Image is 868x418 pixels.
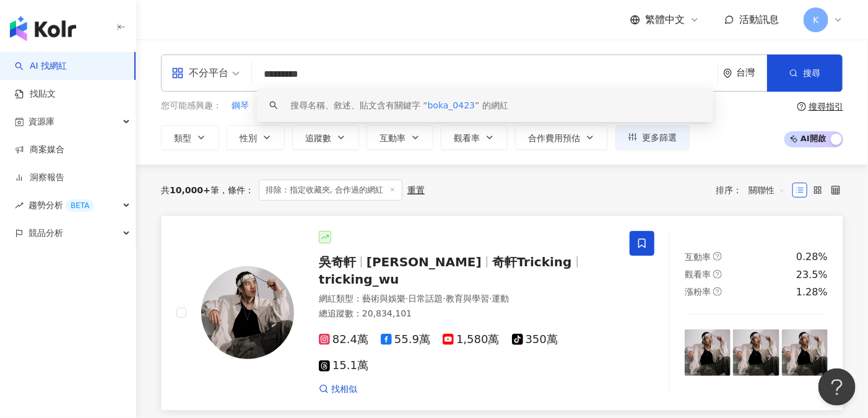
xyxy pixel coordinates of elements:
[733,329,779,375] img: post-image
[642,133,677,142] span: 更多篩選
[685,252,711,262] span: 互動率
[446,294,489,303] span: 教育與學習
[15,144,64,156] a: 商案媒合
[749,180,786,200] span: 關聯性
[15,88,56,100] a: 找貼文
[319,333,368,346] span: 82.4萬
[305,133,331,143] span: 追蹤數
[443,333,500,346] span: 1,580萬
[10,16,76,41] img: logo
[803,68,820,78] span: 搜尋
[319,272,399,287] span: tricking_wu
[489,294,492,303] span: ·
[685,269,711,279] span: 觀看率
[231,99,250,113] button: 鋼琴
[174,133,191,143] span: 類型
[161,100,222,112] span: 您可能感興趣：
[512,333,558,346] span: 350萬
[713,287,722,296] span: question-circle
[782,329,828,375] img: post-image
[713,270,722,279] span: question-circle
[406,294,408,303] span: ·
[796,268,828,282] div: 23.5%
[161,125,219,150] button: 類型
[319,383,357,396] a: 找相似
[28,191,94,219] span: 趨勢分析
[615,125,690,150] button: 更多篩選
[161,216,843,411] a: KOL Avatar吳奇軒[PERSON_NAME]奇軒Trickingtricking_wu網紅類型：藝術與娛樂·日常話題·教育與學習·運動總追蹤數：20,834,10182.4萬55.9萬1...
[331,383,357,396] span: 找相似
[454,133,480,143] span: 觀看率
[407,185,425,195] div: 重置
[685,329,731,375] img: post-image
[645,13,685,27] span: 繁體中文
[408,294,443,303] span: 日常話題
[723,69,732,78] span: environment
[171,63,228,83] div: 不分平台
[170,185,210,195] span: 10,000+
[219,185,254,195] span: 條件 ：
[362,294,406,303] span: 藝術與娛樂
[528,133,580,143] span: 合作費用預估
[809,102,843,111] div: 搜尋指引
[736,67,767,78] div: 台灣
[201,266,294,359] img: KOL Avatar
[381,333,430,346] span: 55.9萬
[259,180,402,201] span: 排除：指定收藏夾, 合作過的網紅
[28,219,63,247] span: 競品分析
[428,100,475,110] span: boka_0423
[66,199,94,212] div: BETA
[716,180,792,200] div: 排序：
[796,285,828,299] div: 1.28%
[15,172,64,184] a: 洞察報告
[290,98,508,112] div: 搜尋名稱、敘述、貼文含有關鍵字 “ ” 的網紅
[319,359,368,372] span: 15.1萬
[15,201,24,210] span: rise
[713,252,722,261] span: question-circle
[171,67,184,79] span: appstore
[685,287,711,297] span: 漲粉率
[441,125,508,150] button: 觀看率
[515,125,608,150] button: 合作費用預估
[813,13,818,27] span: K
[818,368,856,406] iframe: Help Scout Beacon - Open
[367,125,433,150] button: 互動率
[227,125,285,150] button: 性別
[161,185,219,195] div: 共 筆
[319,308,615,320] div: 總追蹤數 ： 20,834,101
[797,102,806,111] span: question-circle
[292,125,359,150] button: 追蹤數
[367,255,482,269] span: [PERSON_NAME]
[492,294,509,303] span: 運動
[796,250,828,264] div: 0.28%
[240,133,257,143] span: 性別
[443,294,445,303] span: ·
[492,255,572,269] span: 奇軒Tricking
[739,14,779,25] span: 活動訊息
[319,255,356,269] span: 吳奇軒
[319,293,615,305] div: 網紅類型 ：
[269,101,278,110] span: search
[232,100,249,112] span: 鋼琴
[380,133,406,143] span: 互動率
[28,108,54,136] span: 資源庫
[767,54,843,92] button: 搜尋
[15,60,67,72] a: searchAI 找網紅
